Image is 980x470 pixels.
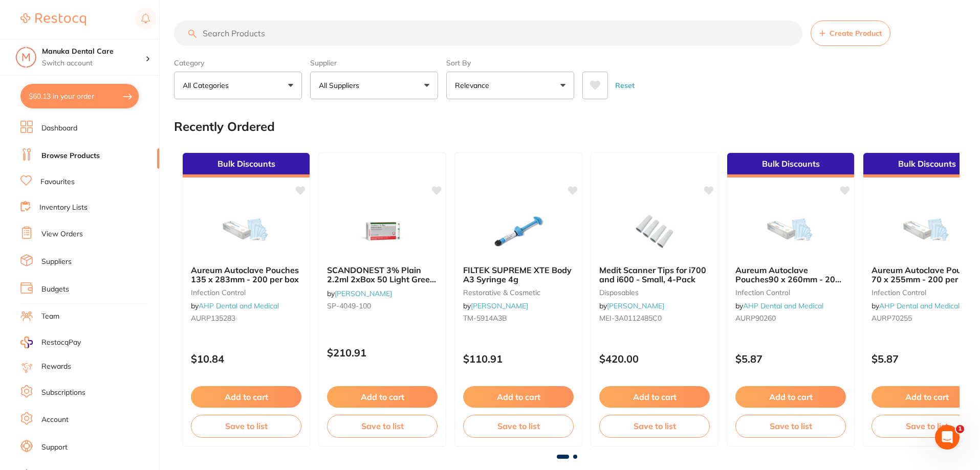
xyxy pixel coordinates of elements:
img: SCANDONEST 3% Plain 2.2ml 2xBox 50 Light Green label [349,206,416,257]
button: $60.13 in your order [20,84,139,108]
a: Inventory Lists [39,203,88,213]
button: Create Product [811,20,890,46]
a: Favourites [40,177,75,187]
b: Aureum Autoclave Pouches 135 x 283mm - 200 per box [191,265,301,284]
span: by [872,301,960,310]
b: FILTEK SUPREME XTE Body A3 Syringe 4g [463,265,574,284]
button: Reset [612,72,638,99]
span: by [735,301,823,310]
img: Manuka Dental Care [16,47,36,68]
button: Add to cart [191,386,301,408]
img: Aureum Autoclave Pouches 70 x 255mm - 200 per box [894,206,960,257]
a: Dashboard [41,123,77,133]
p: $420.00 [599,353,710,365]
a: View Orders [41,229,83,239]
p: $10.84 [191,353,301,365]
p: $5.87 [735,353,846,365]
a: Rewards [41,362,71,372]
span: by [327,289,392,298]
span: 1 [956,425,964,433]
a: AHP Dental and Medical [743,301,823,310]
img: FILTEK SUPREME XTE Body A3 Syringe 4g [485,206,552,257]
p: All Suppliers [319,80,363,91]
b: SCANDONEST 3% Plain 2.2ml 2xBox 50 Light Green label [327,265,438,284]
p: Relevance [455,80,493,91]
a: [PERSON_NAME] [471,301,528,310]
small: MEI-3A0112485C0 [599,314,710,322]
button: All Categories [174,72,302,99]
p: $210.91 [327,347,438,359]
a: [PERSON_NAME] [335,289,392,298]
small: TM-5914A3B [463,314,574,322]
a: [PERSON_NAME] [607,301,664,310]
a: Restocq Logo [20,8,86,31]
small: AURP90260 [735,314,846,322]
button: All Suppliers [310,72,438,99]
img: Medit Scanner Tips for i700 and i600 - Small, 4-Pack [621,206,688,257]
span: by [191,301,279,310]
small: infection control [735,288,846,297]
a: RestocqPay [20,337,81,348]
small: infection control [191,288,301,297]
button: Add to cart [735,386,846,408]
iframe: Intercom live chat [935,425,960,450]
small: disposables [599,288,710,297]
small: restorative & cosmetic [463,288,574,297]
a: Team [41,311,59,322]
img: Restocq Logo [20,13,86,26]
button: Save to list [463,415,574,437]
span: by [463,301,528,310]
button: Add to cart [463,386,574,408]
img: RestocqPay [20,337,33,348]
input: Search Products [174,20,802,46]
b: Aureum Autoclave Pouches90 x 260mm - 200 per box [735,265,846,284]
a: Subscriptions [41,388,85,398]
img: Aureum Autoclave Pouches90 x 260mm - 200 per box [757,206,824,257]
small: SP-4049-100 [327,302,438,310]
h4: Manuka Dental Care [42,47,145,57]
button: Add to cart [599,386,710,408]
button: Add to cart [327,386,438,408]
button: Relevance [446,72,574,99]
span: RestocqPay [41,338,81,348]
div: Bulk Discounts [183,153,310,177]
img: Aureum Autoclave Pouches 135 x 283mm - 200 per box [213,206,279,257]
a: Browse Products [41,151,100,161]
a: Suppliers [41,257,72,267]
div: Bulk Discounts [727,153,854,177]
a: AHP Dental and Medical [879,301,960,310]
span: by [599,301,664,310]
button: Save to list [191,415,301,437]
span: Create Product [830,29,882,37]
a: AHP Dental and Medical [199,301,279,310]
button: Save to list [599,415,710,437]
h2: Recently Ordered [174,120,275,134]
b: Medit Scanner Tips for i700 and i600 - Small, 4-Pack [599,265,710,284]
a: Account [41,415,69,425]
label: Sort By [446,58,574,68]
small: AURP135283 [191,314,301,322]
p: Switch account [42,58,145,69]
label: Category [174,58,302,68]
a: Support [41,442,68,453]
button: Save to list [735,415,846,437]
p: $110.91 [463,353,574,365]
a: Budgets [41,284,69,295]
button: Save to list [327,415,438,437]
p: All Categories [183,80,233,91]
label: Supplier [310,58,438,68]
